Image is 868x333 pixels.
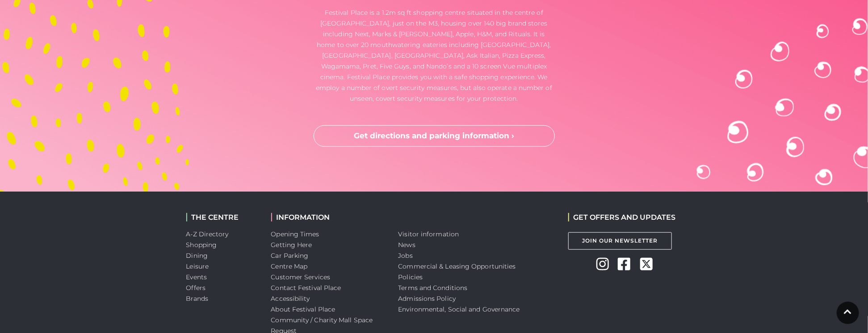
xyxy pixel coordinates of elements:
a: Admissions Policy [398,295,456,303]
h2: INFORMATION [271,213,385,222]
a: Getting Here [271,241,312,249]
a: Car Parking [271,252,309,260]
h2: GET OFFERS AND UPDATES [568,213,676,222]
a: Join Our Newsletter [568,232,672,250]
a: Dining [186,252,208,260]
a: Leisure [186,262,209,270]
a: Policies [398,273,423,281]
a: Visitor information [398,230,459,238]
a: Brands [186,295,209,303]
a: Customer Services [271,273,331,281]
a: Opening Times [271,230,319,238]
a: Jobs [398,252,413,260]
a: Commercial & Leasing Opportunities [398,262,516,270]
a: Events [186,273,207,281]
p: Festival Place is a 1.2m sq ft shopping centre situated in the centre of [GEOGRAPHIC_DATA], just ... [314,7,555,104]
a: Centre Map [271,262,308,270]
a: Accessibility [271,295,310,303]
a: Environmental, Social and Governance [398,305,520,313]
a: About Festival Place [271,305,335,313]
a: Contact Festival Place [271,284,341,292]
a: Terms and Conditions [398,284,468,292]
a: A-Z Directory [186,230,229,238]
a: Get directions and parking information › [314,125,555,147]
a: News [398,241,415,249]
h2: THE CENTRE [186,213,258,222]
a: Offers [186,284,206,292]
a: Shopping [186,241,217,249]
